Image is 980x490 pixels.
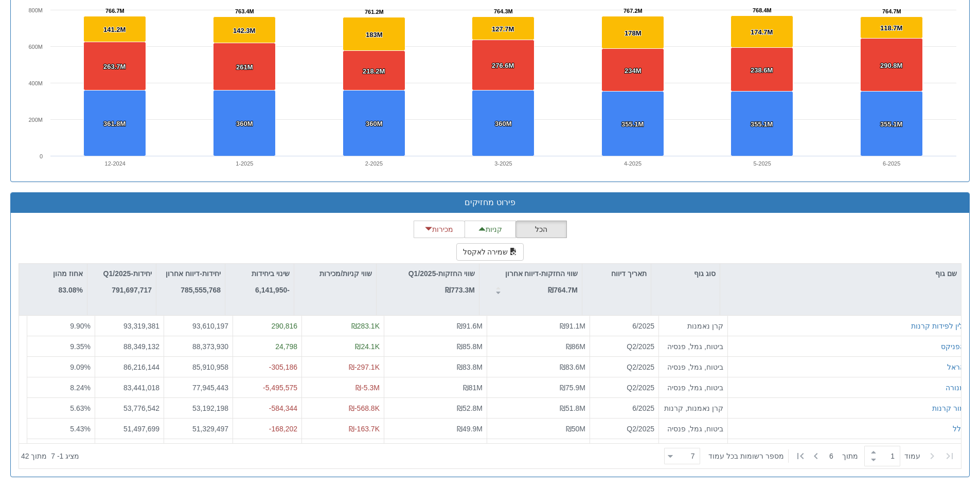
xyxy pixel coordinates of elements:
[236,120,253,128] tspan: 360M
[294,264,376,283] div: שווי קניות/מכירות
[355,342,380,350] span: ₪24.1K
[751,120,773,128] tspan: 355.1M
[941,341,965,351] div: הפניקס
[103,268,152,279] p: יחידות-Q1/2025
[31,341,91,351] div: 9.35 %
[59,286,83,294] strong: 83.08%
[351,322,380,330] span: ₪283.1K
[236,63,253,71] tspan: 261M
[904,451,920,461] span: ‏עמוד
[355,383,380,391] span: ₪-5.3M
[829,451,842,461] span: 6
[366,120,383,128] tspan: 360M
[625,29,642,37] tspan: 178M
[880,120,902,128] tspan: 355.1M
[349,362,380,371] span: ₪-297.1K
[566,342,585,350] span: ₪86M
[103,26,126,33] tspan: 141.2M
[31,382,91,392] div: 8.24 %
[751,28,773,36] tspan: 174.7M
[663,423,723,433] div: ביטוח, גמל, פנסיה
[720,264,961,283] div: שם גוף
[28,44,43,50] text: 600M
[366,31,383,39] tspan: 183M
[99,382,159,392] div: 83,441,018
[946,382,965,392] button: מנורה
[560,362,585,371] span: ₪83.6M
[505,268,578,279] p: שווי החזקות-דיווח אחרון
[236,160,253,167] text: 1-2025
[663,403,723,413] div: קרן נאמנות, קרנות סל
[53,268,83,279] p: אחוז מהון
[456,243,524,261] button: שמירה לאקסל
[947,361,965,372] button: הראל
[515,221,567,238] button: הכל
[660,445,959,467] div: ‏ מתוך
[28,80,43,86] text: 400M
[594,403,654,413] div: 6/2025
[457,362,483,371] span: ₪83.8M
[911,321,965,331] div: ילין לפידות קרנות
[166,268,221,279] p: יחידות-דיווח אחרון
[237,382,297,392] div: -5,495,575
[663,382,723,392] div: ביטוח, גמל, פנסיה
[103,63,126,70] tspan: 263.7M
[560,404,585,412] span: ₪51.8M
[237,341,297,351] div: 24,798
[103,120,126,128] tspan: 361.8M
[932,403,965,413] button: מור קרנות
[99,361,159,372] div: 86,216,144
[494,160,512,167] text: 3-2025
[457,424,483,432] span: ₪49.9M
[708,451,784,461] span: ‏מספר רשומות בכל עמוד
[548,286,578,294] strong: ₪764.7M
[252,268,290,279] p: שינוי ביחידות
[623,8,643,14] tspan: 767.2M
[181,286,221,294] strong: 785,555,768
[594,423,654,433] div: Q2/2025
[463,383,483,391] span: ₪81M
[408,268,475,279] p: שווי החזקות-Q1/2025
[365,160,383,167] text: 2-2025
[168,361,228,372] div: 85,910,958
[594,382,654,392] div: Q2/2025
[582,264,651,283] div: תאריך דיווח
[566,424,585,432] span: ₪50M
[494,8,513,14] tspan: 764.3M
[105,8,124,14] tspan: 766.7M
[363,67,385,75] tspan: 218.2M
[465,221,516,238] button: קניות
[663,361,723,372] div: ביטוח, גמל, פנסיה
[28,7,43,13] text: 800M
[99,341,159,351] div: 88,349,132
[28,117,43,123] text: 200M
[31,423,91,433] div: 5.43 %
[31,321,91,331] div: 9.90 %
[457,342,483,350] span: ₪85.8M
[168,382,228,392] div: 77,945,443
[560,322,585,330] span: ₪91.1M
[880,62,902,69] tspan: 290.8M
[751,66,773,74] tspan: 238.6M
[255,286,290,294] strong: -6,141,950
[594,341,654,351] div: Q2/2025
[880,24,902,32] tspan: 118.7M
[457,322,483,330] span: ₪91.6M
[663,321,723,331] div: קרן נאמנות
[31,403,91,413] div: 5.63 %
[492,25,514,33] tspan: 127.7M
[594,361,654,372] div: Q2/2025
[953,423,965,433] button: כלל
[237,423,297,433] div: -168,202
[168,423,228,433] div: 51,329,497
[237,321,297,331] div: 290,816
[21,445,79,467] div: ‏מציג 1 - 7 ‏ מתוך 42
[19,198,961,207] h3: פירוט מחזיקים
[168,341,228,351] div: 88,373,930
[112,286,152,294] strong: 791,697,717
[40,153,43,159] text: 0
[235,8,254,14] tspan: 763.4M
[594,321,654,331] div: 6/2025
